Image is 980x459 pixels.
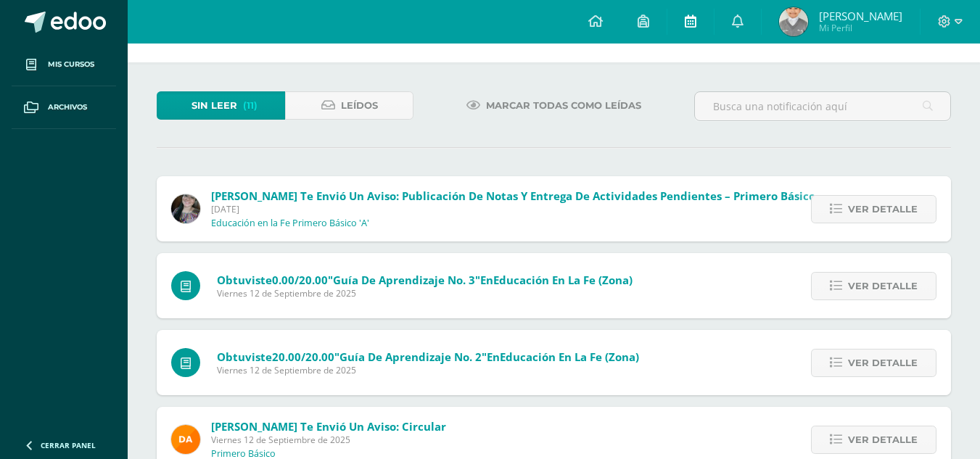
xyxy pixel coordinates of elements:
img: f9d34ca01e392badc01b6cd8c48cabbd.png [171,425,200,454]
span: Mi Perfil [819,22,902,34]
span: "Guía de Aprendizaje No. 2" [334,350,487,364]
a: Archivos [12,86,116,129]
span: Viernes 12 de Septiembre de 2025 [217,287,633,299]
span: (11) [243,92,258,119]
span: [DATE] [211,203,815,215]
span: Ver detalle [848,273,918,299]
span: Ver detalle [848,196,918,223]
span: Viernes 12 de Septiembre de 2025 [217,364,639,376]
span: Obtuviste en [217,273,633,287]
span: Archivos [48,102,87,113]
span: Sin leer [192,92,237,119]
span: Marcar todas como leídas [486,92,641,119]
span: Educación en la Fe (Zona) [500,350,639,364]
span: Cerrar panel [41,440,96,450]
a: Sin leer(11) [157,91,285,120]
span: [PERSON_NAME] te envió un aviso: Circular [211,419,446,434]
img: 8322e32a4062cfa8b237c59eedf4f548.png [171,194,200,223]
span: Ver detalle [848,350,918,376]
span: [PERSON_NAME] [819,9,902,23]
img: c7b207d7e2256d095ef6bd27d7dcf1d6.png [779,7,808,36]
span: Educación en la Fe (Zona) [493,273,633,287]
span: Leídos [341,92,378,119]
a: Mis cursos [12,44,116,86]
span: Viernes 12 de Septiembre de 2025 [211,434,446,446]
span: Mis cursos [48,59,94,70]
p: Educación en la Fe Primero Básico 'A' [211,218,369,229]
a: Leídos [285,91,413,120]
input: Busca una notificación aquí [695,92,950,120]
a: Marcar todas como leídas [448,91,659,120]
span: "Guía de Aprendizaje No. 3" [328,273,480,287]
span: Ver detalle [848,426,918,453]
span: 20.00/20.00 [272,350,334,364]
span: [PERSON_NAME] te envió un aviso: Publicación de notas y entrega de actividades pendientes – Prime... [211,189,815,203]
span: 0.00/20.00 [272,273,328,287]
span: Obtuviste en [217,350,639,364]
